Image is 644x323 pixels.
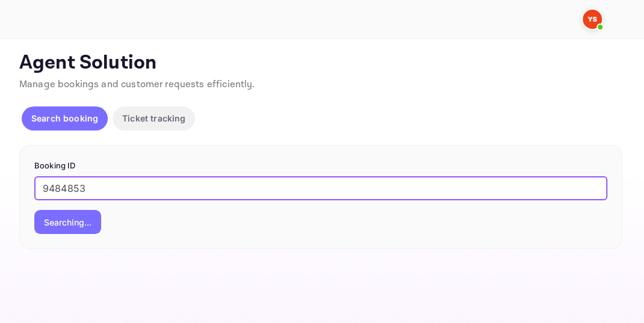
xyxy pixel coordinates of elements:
[34,210,101,234] button: Searching...
[122,112,185,125] p: Ticket tracking
[34,176,607,200] input: Enter Booking ID (e.g., 63782194)
[19,78,255,91] span: Manage bookings and customer requests efficiently.
[34,160,607,172] p: Booking ID
[19,51,622,75] p: Agent Solution
[583,10,602,29] img: Yandex Support
[31,112,98,125] p: Search booking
